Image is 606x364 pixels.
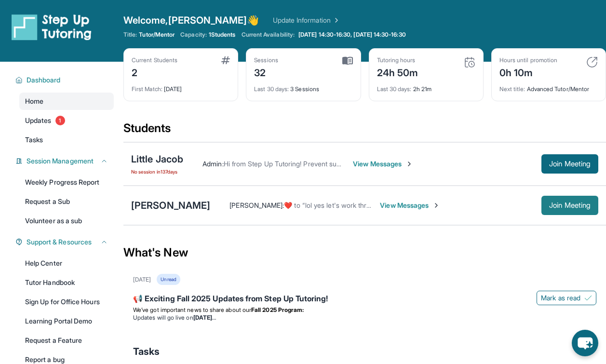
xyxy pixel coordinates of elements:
[123,13,259,27] span: Welcome, [PERSON_NAME] 👋
[19,131,114,148] a: Tasks
[19,255,114,272] a: Help Center
[499,85,525,93] span: Next title :
[139,31,175,39] span: Tutor/Mentor
[377,64,418,80] div: 24h 50m
[19,93,114,110] a: Home
[572,330,598,356] button: chat-button
[541,154,598,174] button: Join Meeting
[251,306,304,313] strong: Fall 2025 Program:
[123,121,606,142] div: Students
[541,293,580,303] span: Mark as read
[221,56,230,64] img: card
[209,31,236,39] span: 1 Students
[27,75,61,85] span: Dashboard
[331,15,340,25] img: Chevron Right
[254,56,278,64] div: Sessions
[25,135,43,145] span: Tasks
[25,116,52,125] span: Updates
[133,276,151,283] div: [DATE]
[19,174,114,191] a: Weekly Progress Report
[132,56,177,64] div: Current Students
[298,31,406,39] span: [DATE] 14:30-16:30, [DATE] 14:30-16:30
[27,156,94,166] span: Session Management
[229,201,284,209] span: [PERSON_NAME] :
[23,156,108,166] button: Session Management
[377,80,475,93] div: 2h 21m
[19,193,114,210] a: Request a Sub
[586,56,598,68] img: card
[254,64,278,80] div: 32
[541,196,598,215] button: Join Meeting
[273,15,340,25] a: Update Information
[132,80,230,93] div: [DATE]
[380,201,440,210] span: View Messages
[342,56,353,65] img: card
[131,199,210,212] div: [PERSON_NAME]
[242,31,295,39] span: Current Availability:
[123,31,137,39] span: Title:
[133,345,160,358] span: Tasks
[499,56,557,64] div: Hours until promotion
[19,332,114,349] a: Request a Feature
[27,237,92,247] span: Support & Resources
[55,116,65,125] span: 1
[296,31,408,39] a: [DATE] 14:30-16:30, [DATE] 14:30-16:30
[19,212,114,229] a: Volunteer as a sub
[202,160,223,168] span: Admin :
[405,160,413,168] img: Chevron-Right
[19,312,114,330] a: Learning Portal Demo
[377,85,412,93] span: Last 30 days :
[131,152,183,166] div: Little Jacob
[193,314,216,321] strong: [DATE]
[131,168,183,175] span: No session in 137 days
[19,274,114,291] a: Tutor Handbook
[377,56,418,64] div: Tutoring hours
[499,80,598,93] div: Advanced Tutor/Mentor
[549,202,591,208] span: Join Meeting
[133,306,251,313] span: We’ve got important news to share about our
[180,31,207,39] span: Capacity:
[12,13,92,40] img: logo
[464,56,475,68] img: card
[23,237,108,247] button: Support & Resources
[584,294,592,302] img: Mark as read
[537,291,596,305] button: Mark as read
[19,293,114,310] a: Sign Up for Office Hours
[132,85,162,93] span: First Match :
[254,85,289,93] span: Last 30 days :
[157,274,180,285] div: Unread
[353,159,413,169] span: View Messages
[133,293,596,306] div: 📢 Exciting Fall 2025 Updates from Step Up Tutoring!
[133,314,596,322] li: Updates will go live on
[254,80,352,93] div: 3 Sessions
[123,231,606,274] div: What's New
[549,161,591,167] span: Join Meeting
[23,75,108,85] button: Dashboard
[19,112,114,129] a: Updates1
[25,96,43,106] span: Home
[132,64,177,80] div: 2
[432,202,440,209] img: Chevron-Right
[499,64,557,80] div: 0h 10m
